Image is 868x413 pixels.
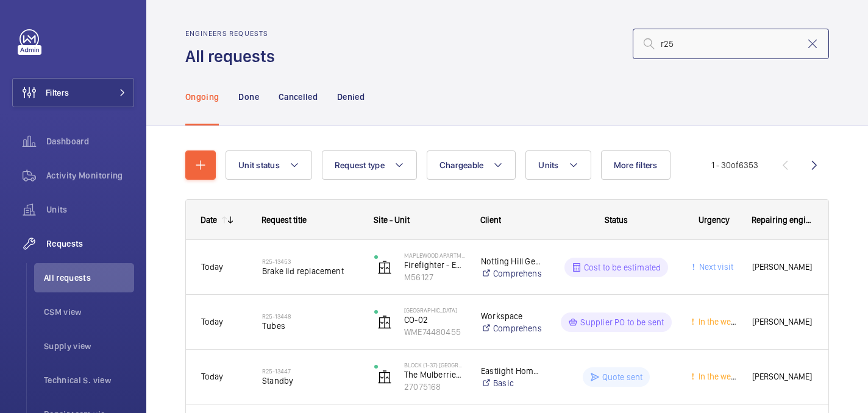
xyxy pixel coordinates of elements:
span: Status [605,215,628,225]
span: Standby [262,375,358,387]
h2: R25-13448 [262,312,358,320]
span: CSM view [44,306,134,318]
a: Comprehensive [481,267,541,280]
h2: R25-13453 [262,258,358,265]
span: Brake lid replacement [262,265,358,277]
p: Ongoing [185,91,219,103]
span: Unit status [238,160,280,170]
h1: All requests [185,45,282,68]
span: More filters [614,160,658,170]
span: All requests [44,272,134,284]
a: Basic [481,377,541,389]
span: Filters [46,86,69,99]
span: Next visit [697,262,733,272]
p: Cancelled [279,91,318,103]
button: Request type [322,150,417,180]
span: Dashboard [46,135,134,147]
p: WME74480455 [404,326,465,338]
span: [PERSON_NAME] [752,315,813,329]
span: Requests [46,238,134,250]
p: Cost to be estimated [584,261,661,274]
div: Date [201,215,217,225]
span: Chargeable [439,160,484,170]
button: Units [525,150,591,180]
button: Unit status [226,150,312,180]
p: Firefighter - EPL Passenger Lift No 3 [404,259,465,271]
span: [PERSON_NAME] [752,370,813,384]
span: of [731,160,739,170]
span: Request type [335,160,385,170]
span: In the week [696,372,739,381]
span: 1 - 30 6353 [711,161,758,169]
p: Block (1-37) [GEOGRAPHIC_DATA] [404,361,465,369]
h2: R25-13447 [262,367,358,375]
p: Quote sent [602,371,643,383]
span: Tubes [262,320,358,332]
p: Done [238,91,258,103]
p: M56127 [404,271,465,283]
p: Denied [337,91,365,103]
span: Today [201,372,223,381]
p: Maplewood Apartments - High Risk Building [404,252,465,259]
span: Request title [261,215,307,225]
button: More filters [601,150,671,180]
span: Site - Unit [374,215,410,225]
p: [GEOGRAPHIC_DATA] [404,306,465,314]
p: Workspace [481,310,541,322]
button: Filters [12,78,134,107]
img: elevator.svg [377,315,392,330]
span: [PERSON_NAME] [752,260,813,274]
p: CO-02 [404,314,465,326]
img: elevator.svg [377,370,392,384]
span: Supply view [44,340,134,352]
p: 27075168 [404,381,465,393]
span: Client [480,215,501,225]
img: elevator.svg [377,260,392,275]
button: Chargeable [427,150,516,180]
p: Notting Hill Genesis [481,255,541,267]
span: Units [538,160,558,170]
p: The Mulberries [GEOGRAPHIC_DATA] [404,369,465,381]
span: Today [201,317,223,327]
span: In the week [696,317,739,327]
span: Urgency [699,215,730,225]
span: Today [201,262,223,272]
p: Eastlight Homes [481,365,541,377]
span: Repairing engineer [752,215,814,225]
span: Technical S. view [44,374,134,386]
a: Comprehensive [481,322,541,334]
p: Supplier PO to be sent [580,316,664,328]
span: Units [46,203,134,216]
h2: Engineers requests [185,29,282,38]
span: Activity Monitoring [46,169,134,182]
input: Search by request number or quote number [633,29,829,59]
